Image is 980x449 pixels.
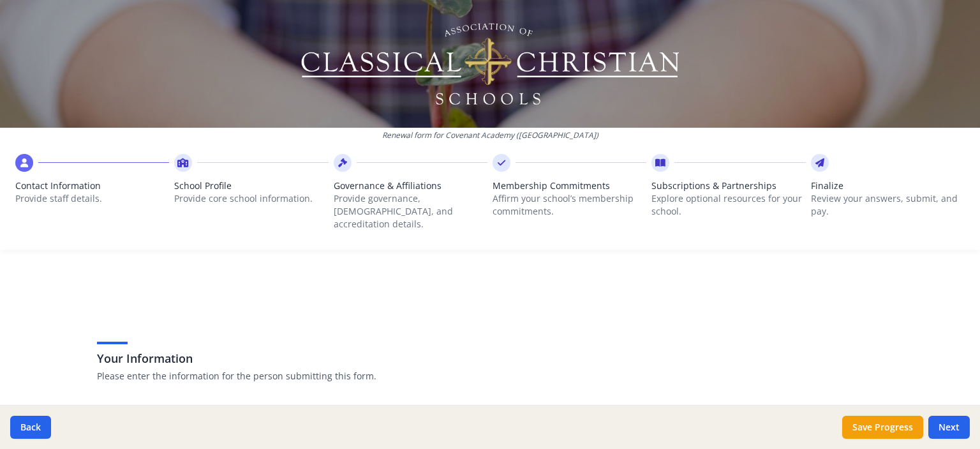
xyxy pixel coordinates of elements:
button: Back [10,416,51,439]
span: Finalize [811,179,965,192]
p: Affirm your school’s membership commitments. [493,192,646,218]
span: Governance & Affiliations [334,179,487,192]
button: Next [928,416,970,439]
p: Review your answers, submit, and pay. [811,192,965,218]
span: School Profile [174,179,328,192]
span: Membership Commitments [493,179,646,192]
span: Subscriptions & Partnerships [651,179,805,192]
button: Save Progress [842,416,923,439]
span: Contact Information [15,179,169,192]
p: Provide governance, [DEMOGRAPHIC_DATA], and accreditation details. [334,192,487,231]
p: Please enter the information for the person submitting this form. [97,370,883,383]
h3: Your Information [97,349,883,367]
p: Explore optional resources for your school. [651,192,805,218]
p: Provide core school information. [174,192,328,205]
img: Logo [299,19,681,109]
p: Provide staff details. [15,192,169,205]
